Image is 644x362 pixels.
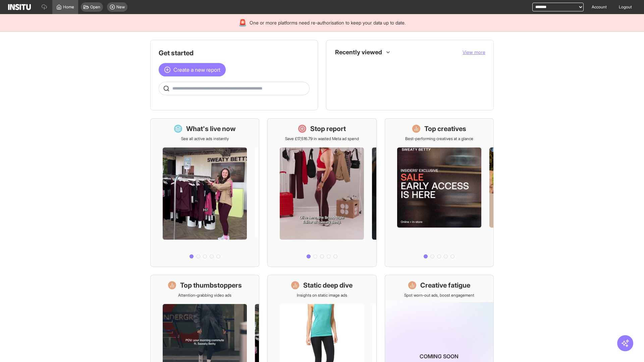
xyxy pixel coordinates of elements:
a: Stop reportSave £17,516.79 in wasted Meta ad spend [267,118,376,267]
span: New [116,4,125,10]
h1: Static deep dive [303,281,353,290]
span: View more [463,49,485,55]
a: What's live nowSee all active ads instantly [150,118,259,267]
p: See all active ads instantly [181,136,229,141]
button: View more [463,49,485,56]
span: Open [90,4,100,10]
h1: What's live now [186,124,236,133]
h1: Get started [159,48,310,58]
p: Best-performing creatives at a glance [405,136,473,141]
a: Top creativesBest-performing creatives at a glance [385,118,494,267]
p: Insights on static image ads [297,293,347,298]
span: One or more platforms need re-authorisation to keep your data up to date. [250,19,406,26]
button: Create a new report [159,63,226,76]
span: Create a new report [173,66,220,74]
p: Save £17,516.79 in wasted Meta ad spend [285,136,359,141]
h1: Top thumbstoppers [180,281,242,290]
p: Attention-grabbing video ads [178,293,231,298]
h1: Stop report [310,124,346,133]
img: Logo [8,4,31,10]
div: 🚨 [238,18,247,27]
span: Home [63,4,74,10]
h1: Top creatives [424,124,466,133]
